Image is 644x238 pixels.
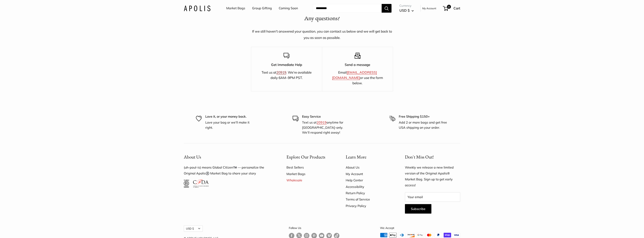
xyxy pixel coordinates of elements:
[279,5,298,11] a: Coming Soon
[251,28,393,41] p: If we still haven't answered your question, you can contact us below and we will get back to you ...
[286,177,332,183] a: Wholesale
[332,70,377,80] a: [EMAIL_ADDRESS][DOMAIN_NAME]
[346,177,391,183] a: Help Center
[184,5,210,11] img: Apolis
[346,164,391,171] a: About Us
[289,225,339,231] p: Follow Us
[184,153,273,161] button: About Us
[346,153,391,161] button: Learn More
[302,120,351,135] p: Text us at anytime for [GEOGRAPHIC_DATA]-only. We’ll respond right away!
[399,120,448,130] p: Add 2 or more bags and get free USA shipping on your order.
[205,114,255,119] p: Love it, or your money back.
[317,120,327,124] a: 20919
[205,120,255,130] p: Love your bag or we'll make it right.
[399,7,414,14] button: USD $
[346,203,391,209] a: Privacy Policy
[258,62,315,67] p: Get Immediate Help
[329,62,386,67] p: Send a message
[405,153,460,161] p: Don't Miss Out!
[399,3,414,8] span: Currency
[380,225,460,231] p: We Accept
[443,5,460,11] a: 0 Cart
[346,184,391,190] a: Accessibility
[399,114,448,119] p: Free Shipping $150+
[453,6,460,10] span: Cart
[252,5,272,11] a: Group Gifting
[313,4,382,13] input: Search...
[258,70,315,80] p: Text us at . We’re available daily 6AM–9PM PST.
[329,70,386,86] p: Email or use the form below.
[382,4,391,13] button: Search
[405,165,460,188] p: Weekly we release a new limited version of the Original Apolis® Market Bag. Sign up to get early ...
[346,190,391,196] a: Return Policy
[286,164,332,171] a: Best Sellers
[447,5,451,9] span: 0
[226,5,245,11] a: Market Bags
[346,154,366,160] span: Learn More
[286,171,332,177] a: Market Bags
[346,196,391,202] a: Terms of Service
[405,204,431,214] button: Subscribe
[399,8,410,12] span: USD $
[184,180,189,187] img: Certified B Corporation
[286,154,325,160] span: Explore Our Products
[184,225,203,232] button: USD $
[304,13,340,23] h2: Any questions?
[184,154,201,160] span: About Us
[346,171,391,177] a: My Account
[286,153,332,161] button: Explore Our Products
[422,6,436,11] a: My Account
[276,70,286,74] a: 20919
[184,165,273,176] p: (uh-paul-is) means Global Citizen™️ — personalize the Original Apolis®️ Market Bag to share your ...
[302,114,351,119] p: Easy Service
[193,180,209,187] img: Council of Fashion Designers of America Member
